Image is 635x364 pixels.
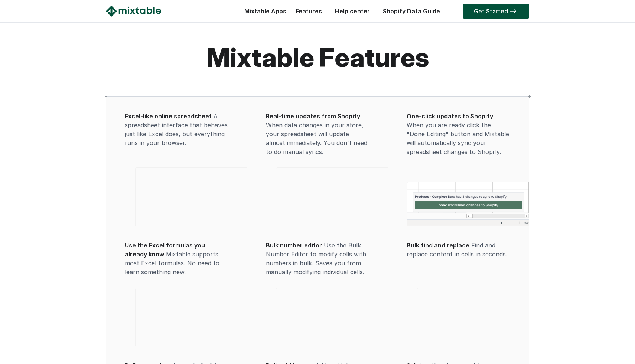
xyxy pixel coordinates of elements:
[266,112,360,120] span: Real-time updates from Shopify
[106,22,529,96] h1: Mixtable features
[407,182,529,226] img: One-click updates to Shopify
[379,7,444,15] a: Shopify Data Guide
[266,242,322,249] span: Bulk number editor
[407,242,469,249] span: Bulk find and replace
[125,242,205,258] span: Use the Excel formulas you already know
[331,7,374,15] a: Help center
[463,4,529,19] a: Get Started
[407,112,493,120] span: One-click updates to Shopify
[266,121,367,155] span: When data changes in your store, your spreadsheet will update almost immediately. You don't need ...
[407,121,509,155] span: When you are ready click the "Done Editing" button and Mixtable will automatically sync your spre...
[106,6,161,17] img: Mixtable logo
[241,6,286,20] div: Mixtable Apps
[125,112,212,120] span: Excel-like online spreadsheet
[125,250,219,276] span: Mixtable supports most Excel formulas. No need to learn something new.
[508,9,518,13] img: arrow-right.svg
[292,7,326,15] a: Features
